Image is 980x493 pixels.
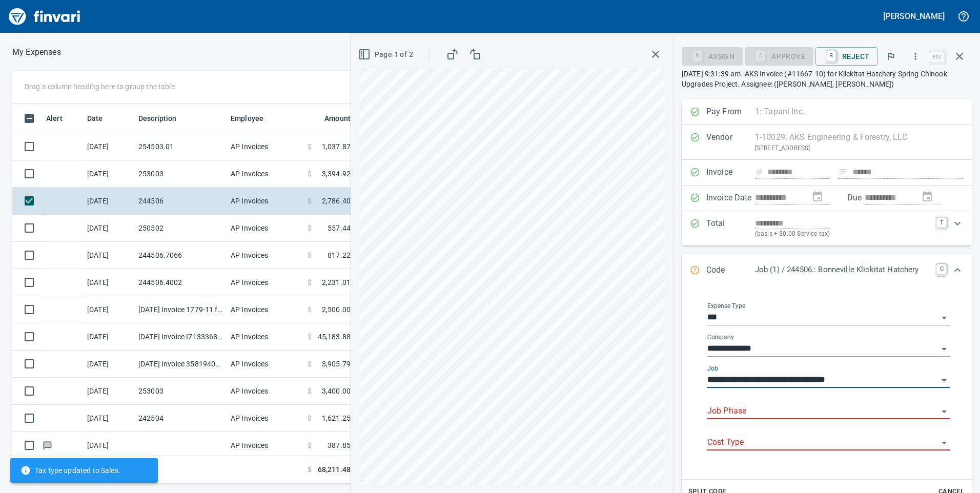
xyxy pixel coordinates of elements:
[138,112,177,125] span: Description
[308,304,312,315] span: $
[227,133,303,160] td: AP Invoices
[682,254,972,287] div: Expand
[227,432,303,459] td: AP Invoices
[936,264,947,274] a: C
[682,211,972,245] div: Expand
[880,45,902,68] button: Flag
[83,351,134,378] td: [DATE]
[936,217,947,228] a: T
[231,112,263,125] span: Employee
[134,378,227,405] td: 253003
[227,378,303,405] td: AP Invoices
[308,141,312,152] span: $
[682,51,743,60] div: Assign
[937,436,951,450] button: Open
[227,160,303,188] td: AP Invoices
[308,250,312,260] span: $
[706,264,755,277] p: Code
[927,44,972,69] span: Close invoice
[134,188,227,215] td: 244506
[937,311,951,325] button: Open
[929,51,945,63] a: esc
[227,188,303,215] td: AP Invoices
[308,332,312,342] span: $
[707,334,734,340] label: Company
[308,359,312,369] span: $
[227,269,303,296] td: AP Invoices
[6,4,83,29] img: Finvari
[227,405,303,432] td: AP Invoices
[134,405,227,432] td: 242504
[308,169,312,179] span: $
[308,386,312,396] span: $
[937,373,951,387] button: Open
[883,11,945,22] h5: [PERSON_NAME]
[707,365,718,372] label: Job
[745,51,813,60] div: Job Phase required
[25,81,175,92] p: Drag a column heading here to group the table
[134,323,227,351] td: [DATE] Invoice I7133368 from [PERSON_NAME] Company Inc. (1-10431)
[308,464,312,475] span: $
[87,112,103,125] span: Date
[134,215,227,242] td: 250502
[311,112,351,125] span: Amount
[322,359,351,369] span: 3,905.79
[83,188,134,215] td: [DATE]
[12,46,61,58] p: My Expenses
[755,264,930,276] p: Job (1) / 244506.: Bonneville Klickitat Hatchery
[46,112,76,125] span: Alert
[83,323,134,351] td: [DATE]
[318,464,351,475] span: 68,211.48
[87,112,116,125] span: Date
[227,215,303,242] td: AP Invoices
[322,277,351,287] span: 2,231.01
[46,112,63,125] span: Alert
[308,277,312,287] span: $
[826,50,836,61] a: R
[138,112,190,125] span: Description
[328,440,351,450] span: 387.85
[360,48,413,61] span: Page 1 of 2
[134,269,227,296] td: 244506.4002
[12,46,61,58] nav: breadcrumb
[83,242,134,269] td: [DATE]
[322,141,351,152] span: 1,037.87
[134,160,227,188] td: 253003
[83,215,134,242] td: [DATE]
[83,133,134,160] td: [DATE]
[706,217,755,239] p: Total
[707,303,745,309] label: Expense Type
[134,242,227,269] td: 244506.7066
[322,196,351,206] span: 2,786.40
[227,351,303,378] td: AP Invoices
[227,296,303,323] td: AP Invoices
[83,296,134,323] td: [DATE]
[937,342,951,356] button: Open
[824,48,869,65] span: Reject
[356,45,417,64] button: Page 1 of 2
[134,133,227,160] td: 254503.01
[318,332,351,342] span: 45,183.88
[328,250,351,260] span: 817.22
[21,465,120,476] span: Tax type updated to Sales.
[227,242,303,269] td: AP Invoices
[308,440,312,450] span: $
[322,304,351,315] span: 2,500.00
[755,229,930,239] p: (basis + $0.00 Service tax)
[134,351,227,378] td: [DATE] Invoice 35819402-001 from Herc Rentals Inc (1-10455)
[227,323,303,351] td: AP Invoices
[83,160,134,188] td: [DATE]
[231,112,277,125] span: Employee
[904,45,927,68] button: More
[324,112,351,125] span: Amount
[42,442,53,448] span: Has messages
[322,413,351,423] span: 1,621.25
[83,269,134,296] td: [DATE]
[83,405,134,432] td: [DATE]
[881,8,947,24] button: [PERSON_NAME]
[83,378,134,405] td: [DATE]
[322,169,351,179] span: 3,394.92
[815,47,877,66] button: RReject
[308,223,312,233] span: $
